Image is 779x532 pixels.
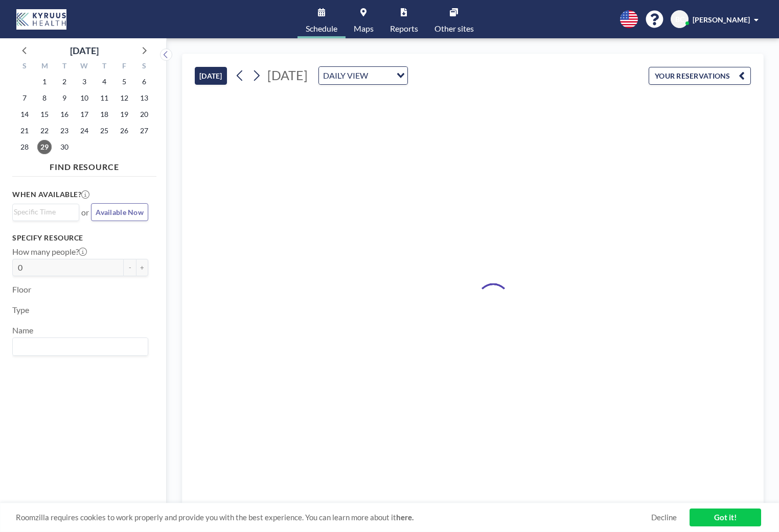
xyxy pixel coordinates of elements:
span: Available Now [96,208,144,216]
span: Wednesday, September 17, 2025 [77,107,91,122]
span: Schedule [306,25,337,33]
span: Sunday, September 28, 2025 [17,140,32,154]
div: S [15,60,35,74]
span: Tuesday, September 9, 2025 [57,91,72,105]
span: Monday, September 15, 2025 [37,107,52,122]
a: Decline [651,513,677,522]
span: or [81,207,89,217]
label: Floor [12,284,31,295]
div: Search for option [319,67,407,84]
div: W [75,60,95,74]
span: Monday, September 8, 2025 [37,91,52,105]
div: T [55,60,75,74]
span: Other sites [434,25,474,33]
input: Search for option [371,69,391,82]
span: Wednesday, September 3, 2025 [77,75,91,89]
button: [DATE] [195,67,227,85]
label: Type [12,305,29,315]
span: Thursday, September 25, 2025 [97,124,111,138]
span: Tuesday, September 16, 2025 [57,107,72,122]
span: Saturday, September 13, 2025 [137,91,151,105]
span: Monday, September 1, 2025 [37,75,52,89]
input: Search for option [14,206,73,217]
span: Wednesday, September 10, 2025 [77,91,91,105]
span: Thursday, September 11, 2025 [97,91,111,105]
button: YOUR RESERVATIONS [649,67,751,85]
span: Thursday, September 4, 2025 [97,75,111,89]
span: DAILY VIEW [321,69,370,82]
a: Got it! [690,509,761,526]
span: Sunday, September 7, 2025 [17,91,32,105]
span: Thursday, September 18, 2025 [97,107,111,122]
div: Search for option [13,338,148,355]
button: Available Now [91,203,148,221]
div: [DATE] [70,43,99,58]
span: Friday, September 5, 2025 [117,75,131,89]
span: Tuesday, September 30, 2025 [57,140,72,154]
span: Maps [354,25,374,33]
button: + [136,259,148,276]
span: [PERSON_NAME] [693,15,750,24]
input: Search for option [14,340,142,353]
div: Search for option [13,204,79,220]
div: S [134,60,154,74]
div: T [94,60,114,74]
span: Sunday, September 14, 2025 [17,107,32,122]
span: Saturday, September 20, 2025 [137,107,151,122]
span: [DATE] [267,67,308,83]
span: Friday, September 26, 2025 [117,124,131,138]
span: Saturday, September 27, 2025 [137,124,151,138]
label: Name [12,325,33,335]
label: How many people? [12,247,87,257]
span: Tuesday, September 2, 2025 [57,75,72,89]
span: Tuesday, September 23, 2025 [57,124,72,138]
span: Sunday, September 21, 2025 [17,124,32,138]
img: organization-logo [16,9,66,30]
span: Saturday, September 6, 2025 [137,75,151,89]
h4: FIND RESOURCE [12,158,156,172]
div: M [35,60,55,74]
span: Friday, September 19, 2025 [117,107,131,122]
button: - [124,259,136,276]
span: BC [675,15,684,24]
span: Wednesday, September 24, 2025 [77,124,91,138]
span: Friday, September 12, 2025 [117,91,131,105]
span: Monday, September 22, 2025 [37,124,52,138]
a: here. [396,513,414,522]
span: Roomzilla requires cookies to work properly and provide you with the best experience. You can lea... [16,513,651,522]
div: F [114,60,134,74]
h3: Specify resource [12,233,148,243]
span: Reports [390,25,418,33]
span: Monday, September 29, 2025 [37,140,52,154]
